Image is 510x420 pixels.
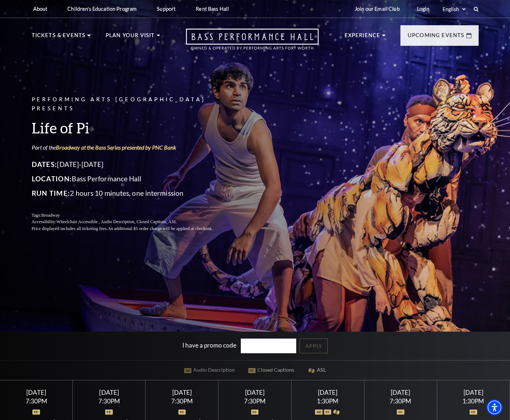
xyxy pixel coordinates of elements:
p: Part of the [32,143,230,151]
div: 7:30PM [9,398,64,404]
div: [DATE] [81,389,137,396]
div: [DATE] [227,389,283,396]
p: Rent Bass Hall [196,6,229,12]
span: Broadway [41,213,60,218]
span: An additional $5 order charge will be applied at checkout. [107,226,212,231]
div: Accessibility Menu [487,399,502,415]
div: [DATE] [300,389,355,396]
div: [DATE] [154,389,210,396]
p: Tags: [32,212,230,219]
div: [DATE] [446,389,501,396]
span: Run Time: [32,189,70,197]
span: Wheelchair Accessible , Audio Description, Closed Captions, ASL [56,219,177,224]
p: Children's Education Program [67,6,137,12]
h3: Life of Pi [32,119,230,137]
div: 7:30PM [373,398,428,404]
a: Open this option [160,28,345,57]
p: Price displayed includes all ticketing fees. [32,225,230,232]
select: Select: [441,6,467,13]
p: Experience [345,31,381,44]
p: Plan Your Visit [106,31,155,44]
p: [DATE]-[DATE] [32,159,230,170]
div: 1:30PM [446,398,501,404]
div: [DATE] [373,389,428,396]
span: Location: [32,174,72,183]
p: 2 hours 10 minutes, one intermission [32,187,230,199]
a: Broadway at the Bass Series presented by PNC Bank - open in a new tab [56,144,176,151]
div: 7:30PM [81,398,137,404]
span: Dates: [32,160,57,168]
p: About [33,6,48,12]
p: Support [157,6,176,12]
p: Tickets & Events [32,31,86,44]
div: [DATE] [9,389,64,396]
div: 7:30PM [154,398,210,404]
p: Upcoming Events [408,31,465,44]
label: I have a promo code [182,341,236,349]
p: Performing Arts [GEOGRAPHIC_DATA] Presents [32,95,230,113]
div: 7:30PM [227,398,283,404]
div: 1:30PM [300,398,355,404]
p: Bass Performance Hall [32,173,230,185]
p: Accessibility: [32,218,230,225]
